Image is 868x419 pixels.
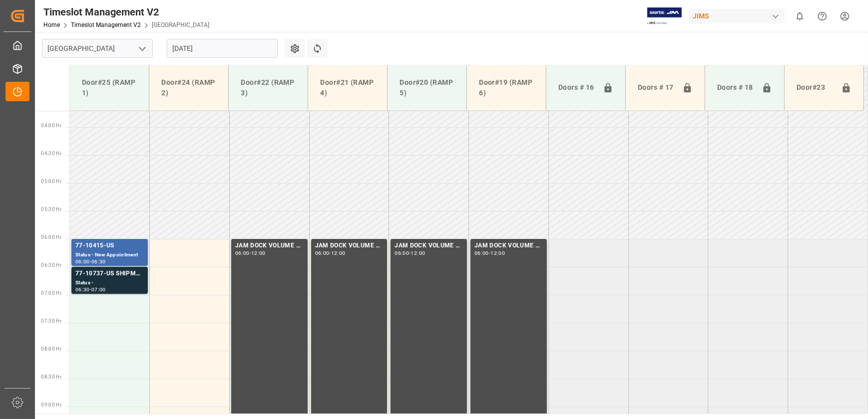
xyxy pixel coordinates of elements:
[75,269,144,279] div: 77-10737-US SHIPM#/M
[331,251,346,255] div: 12:00
[41,179,61,184] span: 05:00 Hr
[167,39,278,58] input: DD.MM.YYYY
[157,73,220,102] div: Door#24 (RAMP 2)
[75,279,144,287] div: Status -
[235,251,250,255] div: 06:00
[42,39,153,58] input: Type to search/select
[41,262,61,268] span: 06:30 Hr
[315,251,330,255] div: 06:00
[75,259,90,264] div: 06:00
[41,123,61,128] span: 04:00 Hr
[71,21,141,28] a: Timeslot Management V2
[41,290,61,296] span: 07:00 Hr
[689,9,785,23] div: JIMS
[793,78,837,97] div: Door#23
[713,78,758,97] div: Doors # 18
[315,241,384,251] div: JAM DOCK VOLUME CONTROL
[41,234,61,240] span: 06:00 Hr
[396,73,458,102] div: Door#20 (RAMP 5)
[134,41,149,56] button: open menu
[634,78,678,97] div: Doors # 17
[554,78,599,97] div: Doors # 16
[75,241,144,251] div: 77-10415-US
[411,251,426,255] div: 12:00
[91,287,106,292] div: 07:00
[489,251,490,255] div: -
[41,402,61,408] span: 09:00 Hr
[474,241,543,251] div: JAM DOCK VOLUME CONTROL
[41,346,61,352] span: 08:00 Hr
[409,251,411,255] div: -
[41,374,61,380] span: 08:30 Hr
[43,21,60,28] a: Home
[689,6,789,25] button: JIMS
[811,5,834,27] button: Help Center
[475,73,538,102] div: Door#19 (RAMP 6)
[75,287,90,292] div: 06:30
[395,241,463,251] div: JAM DOCK VOLUME CONTROL
[237,73,300,102] div: Door#22 (RAMP 3)
[329,251,331,255] div: -
[789,5,811,27] button: show 0 new notifications
[41,151,61,156] span: 04:30 Hr
[647,7,682,25] img: Exertis%20JAM%20-%20Email%20Logo.jpg_1722504956.jpg
[490,251,505,255] div: 12:00
[395,251,409,255] div: 06:00
[41,318,61,324] span: 07:30 Hr
[43,4,209,19] div: Timeslot Management V2
[316,73,379,102] div: Door#21 (RAMP 4)
[91,259,106,264] div: 06:30
[90,287,91,292] div: -
[78,73,141,102] div: Door#25 (RAMP 1)
[75,251,144,259] div: Status - New Appointment
[251,251,266,255] div: 12:00
[250,251,251,255] div: -
[235,241,304,251] div: JAM DOCK VOLUME CONTROL
[90,259,91,264] div: -
[41,207,61,212] span: 05:30 Hr
[474,251,489,255] div: 06:00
